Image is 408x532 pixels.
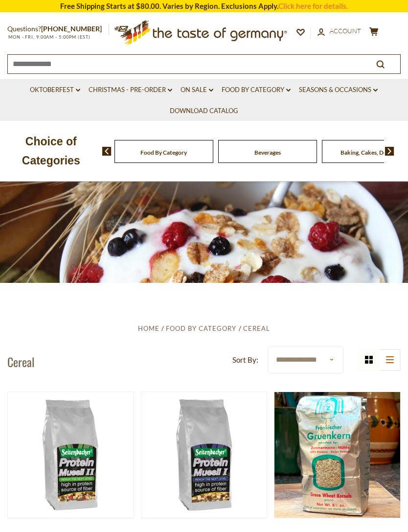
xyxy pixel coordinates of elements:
[243,324,270,332] a: Cereal
[141,392,267,518] img: Seitenbacher Protein Muesli I, 16 oz
[7,34,91,40] span: MON - FRI, 9:00AM - 5:00PM (EST)
[181,85,213,95] a: On Sale
[41,24,102,33] a: [PHONE_NUMBER]
[140,149,187,156] a: Food By Category
[299,85,378,95] a: Seasons & Occasions
[317,26,361,37] a: Account
[278,1,348,10] a: Click here for details.
[8,392,134,518] img: Seitenbacher Protein Muesli II, 16 oz
[7,354,35,369] h1: Cereal
[170,106,238,116] a: Download Catalog
[330,27,361,35] span: Account
[30,85,80,95] a: Oktoberfest
[7,23,109,35] p: Questions?
[274,392,400,518] img: Zimmermann-Muehle "Frankischer Gruenkern" Green Spelt Flour, 8.5 oz
[385,147,394,156] img: next arrow
[102,147,112,156] img: previous arrow
[340,149,402,156] a: Baking, Cakes, Desserts
[166,324,236,332] a: Food By Category
[138,324,159,332] a: Home
[89,85,172,95] a: Christmas - PRE-ORDER
[254,149,281,156] a: Beverages
[232,354,258,366] label: Sort By:
[222,85,291,95] a: Food By Category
